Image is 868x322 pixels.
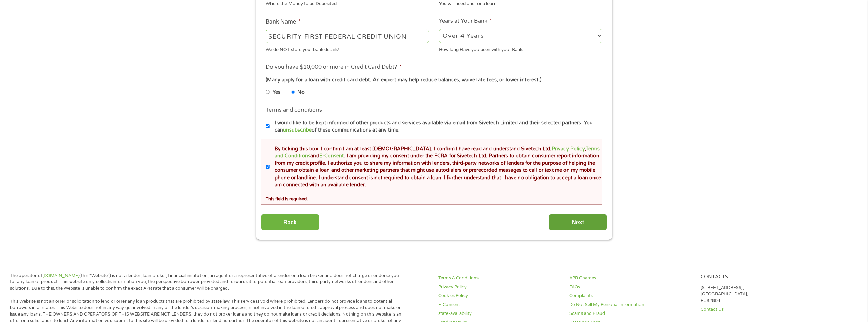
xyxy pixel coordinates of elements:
a: Contact Us [701,306,823,313]
div: How long Have you been with your Bank [439,44,602,53]
label: Terms and conditions [266,107,322,114]
a: Cookies Policy [438,293,561,299]
label: Years at Your Bank [439,18,492,25]
a: Privacy Policy [551,146,585,152]
input: Back [261,214,319,231]
a: Do Not Sell My Personal Information [569,302,692,308]
a: Terms & Conditions [438,275,561,281]
label: Yes [273,89,280,96]
a: FAQs [569,284,692,290]
a: Privacy Policy [438,284,561,290]
p: [STREET_ADDRESS], [GEOGRAPHIC_DATA], FL 32804. [701,285,823,304]
label: No [297,89,305,96]
a: E-Consent [319,153,344,159]
label: By ticking this box, I confirm I am at least [DEMOGRAPHIC_DATA]. I confirm I have read and unders... [270,145,604,189]
h4: Contacts [701,274,823,280]
a: Complaints [569,293,692,299]
a: [DOMAIN_NAME] [42,273,79,278]
input: Next [549,214,607,231]
a: Terms and Conditions [275,146,600,159]
label: I would like to be kept informed of other products and services available via email from Sivetech... [270,119,604,134]
a: Scams and Fraud [569,310,692,317]
div: This field is required. [266,193,602,202]
a: unsubscribe [283,127,312,133]
p: The operator of (this “Website”) is not a lender, loan broker, financial institution, an agent or... [10,273,403,292]
a: state-availability [438,310,561,317]
label: Do you have $10,000 or more in Credit Card Debt? [266,64,402,71]
div: (Many apply for a loan with credit card debt. An expert may help reduce balances, waive late fees... [266,76,602,84]
a: APR Charges [569,275,692,281]
a: E-Consent [438,302,561,308]
div: We do NOT store your bank details! [266,44,429,53]
label: Bank Name [266,18,301,26]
